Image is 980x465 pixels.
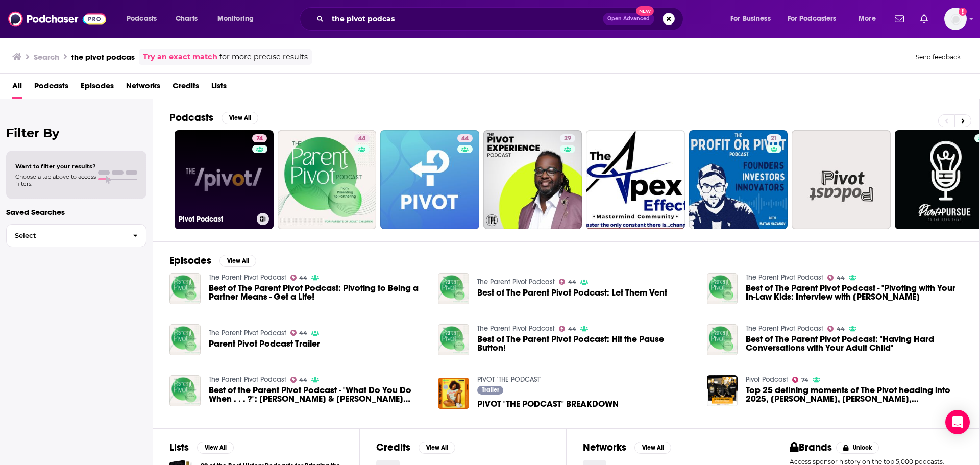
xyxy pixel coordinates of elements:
[837,276,845,280] span: 44
[12,78,22,99] span: All
[309,7,693,31] div: Search podcasts, credits, & more...
[143,51,217,63] a: Try an exact match
[169,324,201,355] img: Parent Pivot Podcast Trailer
[169,11,204,27] a: Charts
[209,329,286,337] a: The Parent Pivot Podcast
[169,254,211,267] h2: Episodes
[290,377,308,383] a: 44
[707,273,738,304] img: Best of The Parent Pivot Podcast - "Pivoting with Your In-Law Kids: Interview with Ashleigh Cummings
[169,441,234,454] a: ListsView All
[209,284,426,301] a: Best of The Parent Pivot Podcast: Pivoting to Being a Partner Means - Get a Life!
[278,130,377,229] a: 44
[483,130,582,229] a: 29
[175,130,274,229] a: 74Pivot Podcast
[746,335,963,352] a: Best of The Parent Pivot Podcast: "Having Hard Conversations with Your Adult Child"
[767,134,781,142] a: 21
[169,254,256,267] a: EpisodesView All
[859,12,876,26] span: More
[438,273,469,304] img: Best of The Parent Pivot Podcast: Let Them Vent
[256,134,263,144] span: 74
[15,173,96,187] span: Choose a tab above to access filters.
[438,324,469,355] img: Best of The Parent Pivot Podcast: Hit the Pause Button!
[559,326,576,332] a: 44
[790,441,832,454] h2: Brands
[328,11,603,27] input: Search podcasts, credits, & more...
[222,112,258,124] button: View All
[851,11,889,27] button: open menu
[119,11,170,27] button: open menu
[209,339,320,348] a: Parent Pivot Podcast Trailer
[707,375,738,406] img: Top 25 defining moments of The Pivot heading into 2025, Ryan Clark, Fred Taylor, Channing Crowder...
[568,327,576,331] span: 44
[299,331,307,335] span: 44
[916,10,932,28] a: Show notifications dropdown
[6,126,146,140] h2: Filter By
[944,8,967,30] button: Show profile menu
[583,441,626,454] h2: Networks
[707,324,738,355] img: Best of The Parent Pivot Podcast: "Having Hard Conversations with Your Adult Child"
[209,273,286,282] a: The Parent Pivot Podcast
[959,8,967,16] svg: Add a profile image
[380,130,479,229] a: 44
[126,78,160,99] a: Networks
[891,10,908,28] a: Show notifications dropdown
[477,400,619,408] a: PIVOT "THE PODCAST" BREAKDOWN
[176,12,198,26] span: Charts
[477,324,555,333] a: The Parent Pivot Podcast
[211,78,227,99] a: Lists
[438,378,469,409] img: PIVOT "THE PODCAST" BREAKDOWN
[358,134,365,144] span: 44
[15,163,96,170] span: Want to filter your results?
[419,442,455,454] button: View All
[837,327,845,331] span: 44
[746,386,963,403] a: Top 25 defining moments of The Pivot heading into 2025, Ryan Clark, Fred Taylor, Channing Crowder...
[771,134,777,144] span: 21
[169,111,258,124] a: PodcastsView All
[376,441,455,454] a: CreditsView All
[299,276,307,280] span: 44
[730,12,771,26] span: For Business
[71,52,135,62] h3: the pivot podcas
[607,16,650,21] span: Open Advanced
[173,78,199,99] a: Credits
[603,13,654,25] button: Open AdvancedNew
[299,378,307,382] span: 44
[219,51,308,63] span: for more precise results
[169,273,201,304] a: Best of The Parent Pivot Podcast: Pivoting to Being a Partner Means - Get a Life!
[34,78,68,99] span: Podcasts
[7,232,125,239] span: Select
[6,224,146,247] button: Select
[169,375,201,406] img: Best of the Parent Pivot Podcast - "What Do You Do When . . . ?": Steve & Julia Respond to a Loya...
[560,134,575,142] a: 29
[944,8,967,30] img: User Profile
[169,441,189,454] h2: Lists
[746,273,823,282] a: The Parent Pivot Podcast
[477,278,555,286] a: The Parent Pivot Podcast
[792,377,808,383] a: 74
[219,255,256,267] button: View All
[945,410,970,434] div: Open Intercom Messenger
[8,9,106,29] img: Podchaser - Follow, Share and Rate Podcasts
[746,284,963,301] span: Best of The Parent Pivot Podcast - "Pivoting with Your In-Law Kids: Interview with [PERSON_NAME]
[827,275,845,281] a: 44
[210,11,267,27] button: open menu
[477,288,667,297] a: Best of The Parent Pivot Podcast: Let Them Vent
[81,78,114,99] span: Episodes
[568,280,576,284] span: 44
[34,52,59,62] h3: Search
[290,330,308,336] a: 44
[827,326,845,332] a: 44
[636,6,654,16] span: New
[689,130,788,229] a: 21
[209,375,286,384] a: The Parent Pivot Podcast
